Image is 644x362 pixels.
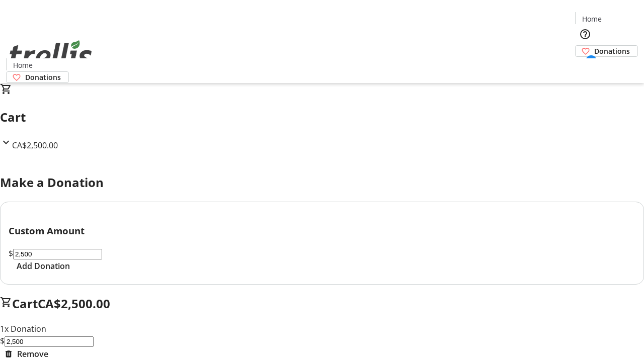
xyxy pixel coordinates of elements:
span: Donations [25,72,61,82]
a: Donations [6,71,69,83]
img: Orient E2E Organization YEeFUxQwnB's Logo [6,29,96,79]
input: Donation Amount [5,336,94,347]
a: Home [7,60,39,70]
span: Home [13,60,33,70]
span: Donations [594,46,630,56]
span: CA$2,500.00 [12,140,58,151]
h3: Custom Amount [9,224,635,238]
span: CA$2,500.00 [38,295,110,312]
button: Cart [575,57,595,77]
a: Donations [575,45,638,57]
span: Add Donation [17,260,70,272]
button: Help [575,24,595,44]
span: Remove [17,348,48,360]
a: Home [576,14,608,24]
input: Donation Amount [13,249,102,259]
span: $ [9,248,13,259]
span: Home [582,14,602,24]
button: Add Donation [9,260,78,272]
